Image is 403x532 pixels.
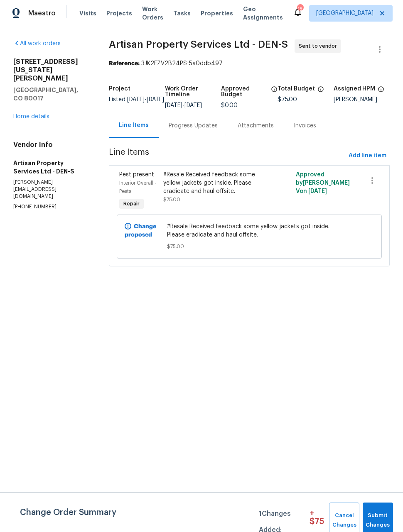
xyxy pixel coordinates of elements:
span: The hpm assigned to this work order. [378,86,384,97]
span: The total cost of line items that have been approved by both Opendoor and the Trade Partner. This... [271,86,278,102]
span: - [165,102,202,108]
button: Add line item [345,148,390,164]
div: 15 [297,5,303,13]
span: [DATE] [127,97,145,102]
h5: Project [109,86,130,92]
span: Pest present [119,172,154,178]
span: The total cost of line items that have been proposed by Opendoor. This sum includes line items th... [317,86,324,97]
div: [PERSON_NAME] [334,97,390,102]
p: [PHONE_NUMBER] [13,203,89,210]
span: Listed [109,97,164,102]
div: 3JK2FZV2B24PS-5a0ddb497 [109,59,390,68]
span: [DATE] [165,102,182,108]
span: Visits [79,9,96,17]
span: Maestro [28,9,56,17]
span: $75.00 [278,97,297,102]
span: Geo Assignments [243,5,283,22]
span: #Resale Received feedback some yellow jackets got inside. Please eradicate and haul offsite. [167,222,332,239]
b: Change proposed [125,224,156,238]
span: Line Items [109,148,345,164]
h5: Work Order Timeline [165,86,221,98]
div: Invoices [294,122,316,130]
span: Sent to vendor [299,42,340,50]
span: [DATE] [147,97,164,102]
a: All work orders [13,41,61,46]
h5: Total Budget [278,86,315,92]
span: Repair [120,200,143,208]
h2: [STREET_ADDRESS][US_STATE][PERSON_NAME] [13,58,89,83]
span: Add line item [349,151,386,161]
b: Reference: [109,61,140,66]
span: Work Orders [142,5,163,22]
span: Artisan Property Services Ltd - DEN-S [109,39,288,49]
span: Properties [201,9,233,17]
h5: Artisan Property Services Ltd - DEN-S [13,159,89,176]
div: Line Items [119,121,149,129]
span: [GEOGRAPHIC_DATA] [316,9,374,17]
a: Home details [13,114,49,120]
span: $75.00 [167,242,332,251]
div: Attachments [238,122,274,130]
span: Interior Overall - Pests [119,181,157,194]
span: [DATE] [184,102,202,108]
span: $0.00 [221,102,238,108]
h4: Vendor Info [13,141,89,149]
span: - [127,97,164,102]
div: #Resale Received feedback some yellow jackets got inside. Please eradicate and haul offsite. [163,171,269,195]
span: Projects [106,9,132,17]
span: $75.00 [163,197,180,202]
p: [PERSON_NAME][EMAIL_ADDRESS][DOMAIN_NAME] [13,179,89,200]
span: Tasks [173,10,191,16]
h5: Approved Budget [221,86,268,98]
span: [DATE] [308,188,327,194]
h5: [GEOGRAPHIC_DATA], CO 80017 [13,86,89,102]
h5: Assigned HPM [334,86,375,92]
span: Approved by [PERSON_NAME] V on [296,172,350,194]
div: Progress Updates [169,122,218,130]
